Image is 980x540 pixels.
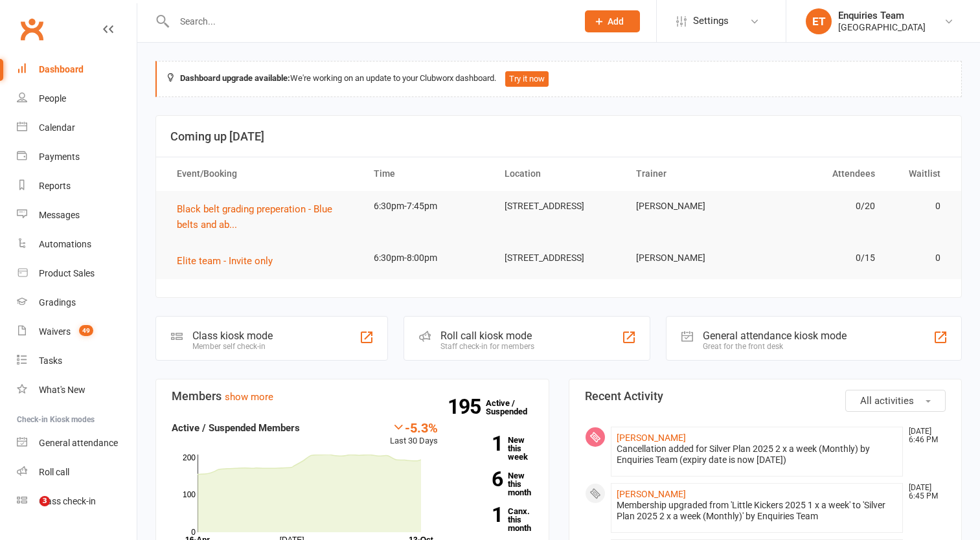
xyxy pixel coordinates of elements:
[617,489,686,499] a: [PERSON_NAME]
[79,325,93,336] span: 49
[457,436,533,461] a: 1New this week
[493,243,624,273] td: [STREET_ADDRESS]
[887,243,952,273] td: 0
[860,395,914,407] span: All activities
[39,239,91,249] div: Automations
[39,181,71,191] div: Reports
[17,346,137,376] a: Tasks
[457,505,503,524] strong: 1
[486,389,543,425] a: 195Active / Suspended
[172,390,533,403] h3: Members
[17,317,137,346] a: Waivers 49
[585,10,640,32] button: Add
[17,113,137,142] a: Calendar
[703,342,847,351] div: Great for the front desk
[17,376,137,405] a: What's New
[585,390,946,403] h3: Recent Activity
[608,16,624,27] span: Add
[39,297,76,308] div: Gradings
[17,259,137,288] a: Product Sales
[845,390,946,412] button: All activities
[457,471,533,497] a: 6New this month
[172,422,300,434] strong: Active / Suspended Members
[617,444,898,466] div: Cancellation added for Silver Plan 2025 2 x a week (Monthly) by Enquiries Team (expiry date is no...
[624,157,756,190] th: Trainer
[755,191,887,221] td: 0/20
[13,496,44,527] iframe: Intercom live chat
[838,21,926,33] div: [GEOGRAPHIC_DATA]
[17,201,137,230] a: Messages
[362,243,494,273] td: 6:30pm-8:00pm
[39,496,96,506] div: Class check-in
[902,427,945,444] time: [DATE] 6:46 PM
[617,500,898,522] div: Membership upgraded from 'Little Kickers 2025 1 x a week' to 'Silver Plan 2025 2 x a week (Monthl...
[155,61,962,97] div: We're working on an update to your Clubworx dashboard.
[624,243,756,273] td: [PERSON_NAME]
[806,8,832,34] div: ET
[39,355,62,366] div: Tasks
[457,434,503,453] strong: 1
[440,330,534,342] div: Roll call kiosk mode
[39,438,118,448] div: General attendance
[177,255,273,267] span: Elite team - Invite only
[40,496,50,506] span: 3
[838,10,926,21] div: Enquiries Team
[887,157,952,190] th: Waitlist
[390,420,438,448] div: Last 30 Days
[17,55,137,84] a: Dashboard
[170,130,947,143] h3: Coming up [DATE]
[17,487,137,516] a: Class kiosk mode
[180,73,290,83] strong: Dashboard upgrade available:
[902,484,945,501] time: [DATE] 6:45 PM
[165,157,362,190] th: Event/Booking
[703,330,847,342] div: General attendance kiosk mode
[457,507,533,532] a: 1Canx. this month
[17,288,137,317] a: Gradings
[457,469,503,489] strong: 6
[505,71,549,87] button: Try it now
[17,142,137,172] a: Payments
[17,172,137,201] a: Reports
[17,429,137,458] a: General attendance kiosk mode
[493,157,624,190] th: Location
[39,122,75,133] div: Calendar
[390,420,438,434] div: -5.3%
[177,201,350,232] button: Black belt grading preperation - Blue belts and ab...
[17,230,137,259] a: Automations
[39,93,66,104] div: People
[17,458,137,487] a: Roll call
[39,268,95,278] div: Product Sales
[39,64,84,74] div: Dashboard
[39,210,80,220] div: Messages
[177,203,332,231] span: Black belt grading preperation - Blue belts and ab...
[192,342,273,351] div: Member self check-in
[39,467,69,477] div: Roll call
[39,152,80,162] div: Payments
[493,191,624,221] td: [STREET_ADDRESS]
[39,326,71,337] div: Waivers
[177,253,282,269] button: Elite team - Invite only
[448,397,486,416] strong: 195
[624,191,756,221] td: [PERSON_NAME]
[617,433,686,443] a: [PERSON_NAME]
[362,191,494,221] td: 6:30pm-7:45pm
[887,191,952,221] td: 0
[170,12,568,30] input: Search...
[17,84,137,113] a: People
[755,157,887,190] th: Attendees
[440,342,534,351] div: Staff check-in for members
[225,391,273,403] a: show more
[16,13,48,45] a: Clubworx
[192,330,273,342] div: Class kiosk mode
[693,6,729,36] span: Settings
[39,385,85,395] div: What's New
[755,243,887,273] td: 0/15
[362,157,494,190] th: Time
